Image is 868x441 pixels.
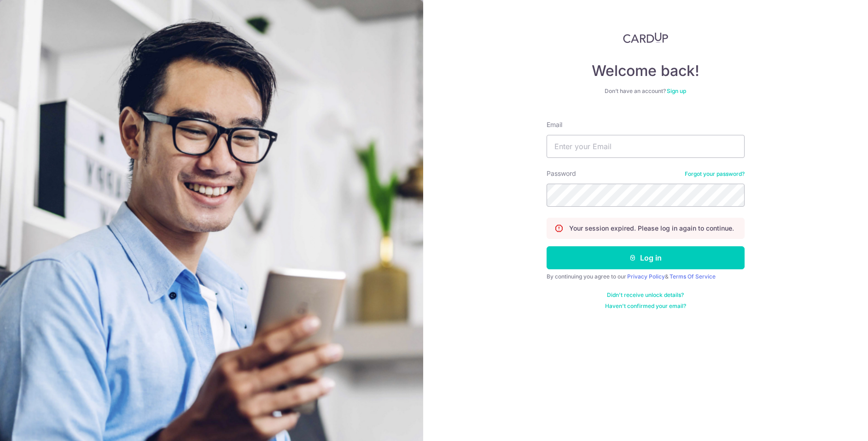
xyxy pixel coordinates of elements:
a: Terms Of Service [670,273,716,280]
a: Didn't receive unlock details? [607,291,684,299]
a: Haven't confirmed your email? [605,302,686,310]
label: Password [547,169,576,178]
h4: Welcome back! [547,62,745,80]
a: Privacy Policy [627,273,665,280]
a: Forgot your password? [685,170,745,178]
p: Your session expired. Please log in again to continue. [569,224,734,233]
div: Don’t have an account? [547,87,745,95]
button: Log in [547,246,745,269]
img: CardUp Logo [623,32,668,43]
label: Email [547,120,562,129]
a: Sign up [667,87,686,94]
input: Enter your Email [547,135,745,158]
div: By continuing you agree to our & [547,273,745,280]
